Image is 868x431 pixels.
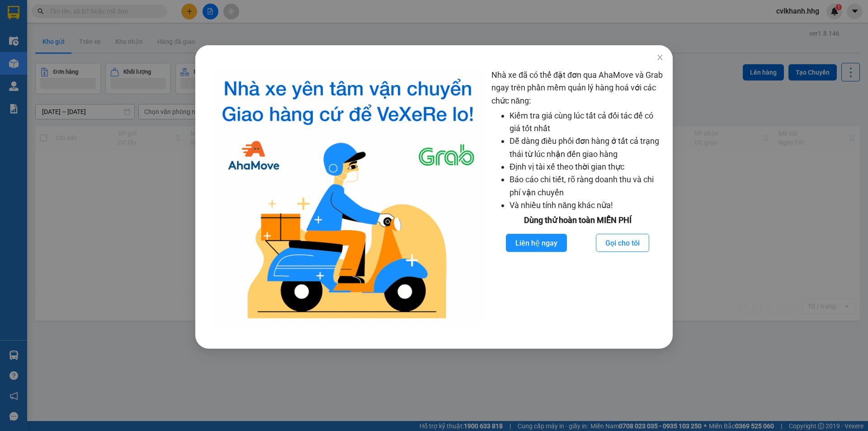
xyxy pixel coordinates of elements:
button: Gọi cho tôi [596,234,649,252]
span: Gọi cho tôi [605,237,640,249]
img: logo [212,69,484,326]
li: Dễ dàng điều phối đơn hàng ở tất cả trạng thái từ lúc nhận đến giao hàng [509,135,664,161]
div: Nhà xe đã có thể đặt đơn qua AhaMove và Grab ngay trên phần mềm quản lý hàng hoá với các chức năng: [491,69,664,326]
li: Kiểm tra giá cùng lúc tất cả đối tác để có giá tốt nhất [509,109,664,135]
li: Và nhiều tính năng khác nữa! [509,199,664,212]
li: Định vị tài xế theo thời gian thực [509,161,664,173]
span: close [656,54,664,61]
span: Liên hệ ngay [515,237,557,249]
button: Liên hệ ngay [506,234,567,252]
li: Báo cáo chi tiết, rõ ràng doanh thu và chi phí vận chuyển [509,173,664,199]
div: Dùng thử hoàn toàn MIỄN PHÍ [491,214,664,227]
button: Close [647,45,673,71]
